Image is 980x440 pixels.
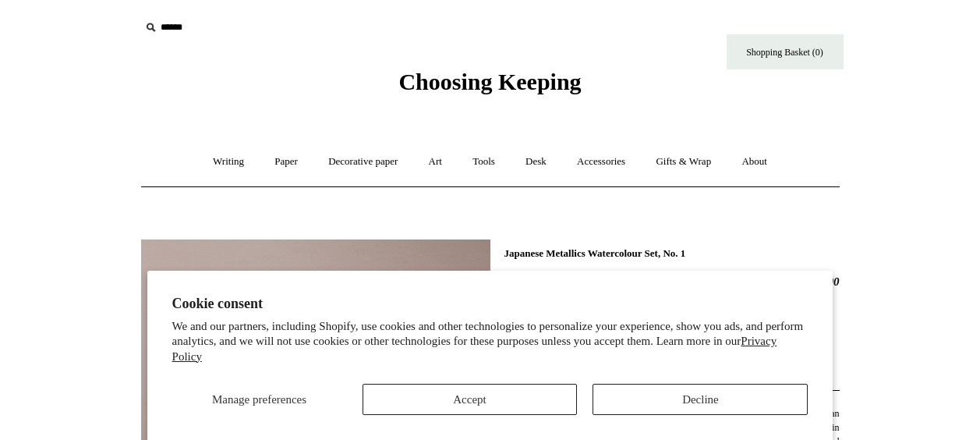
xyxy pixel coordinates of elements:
a: Art [415,141,456,183]
a: Desk [511,141,561,183]
span: Choosing Keeping [398,69,581,94]
a: Decorative paper [314,141,412,183]
a: Gifts & Wrap [642,141,725,183]
button: Manage preferences [172,384,347,415]
button: Accept [363,384,578,415]
a: Privacy Policy [172,335,777,363]
a: Choosing Keeping [398,81,581,92]
button: Decline [593,384,808,415]
a: Writing [199,141,258,183]
h2: Cookie consent [172,296,808,312]
a: About [727,141,781,183]
a: Shopping Basket (0) [727,34,844,69]
p: We and our partners, including Shopify, use cookies and other technologies to personalize your ex... [172,319,808,365]
a: Paper [260,141,312,183]
a: Accessories [563,141,639,183]
a: Tools [458,141,509,183]
h2: £20.00 [504,275,839,289]
h1: Japanese Metallics Watercolour Set, No. 1 [504,247,839,260]
span: Manage preferences [212,393,306,406]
